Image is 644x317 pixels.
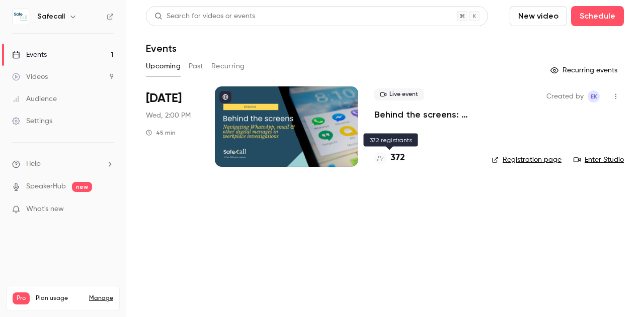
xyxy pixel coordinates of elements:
button: New video [510,6,567,26]
span: Created by [546,90,584,102]
a: Registration page [492,155,561,165]
a: Manage [89,294,113,302]
h1: Events [146,42,177,54]
span: Live event [374,88,424,100]
div: Search for videos or events [154,11,255,22]
span: [DATE] [146,90,182,107]
iframe: Noticeable Trigger [102,205,114,214]
h6: Safecall [37,12,65,22]
li: help-dropdown-opener [12,159,114,169]
div: Audience [12,94,57,104]
div: 45 min [146,129,176,137]
div: Oct 8 Wed, 2:00 PM (Europe/London) [146,86,199,167]
button: Recurring [211,58,245,74]
span: Wed, 2:00 PM [146,111,191,121]
span: new [72,182,92,192]
img: Safecall [13,9,29,25]
button: Recurring events [546,62,624,78]
a: Behind the screens: navigating WhatsApp, email & other digital messages in workplace investigations [374,109,475,121]
span: EK [591,90,597,102]
span: Help [26,159,41,169]
a: 372 [374,151,405,165]
button: Schedule [571,6,624,26]
span: Pro [13,292,30,304]
h4: 372 [390,151,405,165]
span: Plan usage [36,294,83,302]
span: Emma` Koster [588,90,600,102]
div: Videos [12,72,48,82]
button: Upcoming [146,58,181,74]
span: What's new [26,204,64,215]
div: Settings [12,116,52,126]
a: Enter Studio [574,155,624,165]
div: Events [12,50,47,60]
a: SpeakerHub [26,181,66,192]
button: Past [189,58,203,74]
